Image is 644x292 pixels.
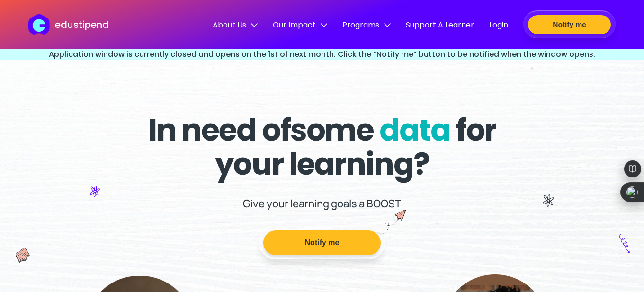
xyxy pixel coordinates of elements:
[377,210,406,235] img: boost icon
[112,113,532,181] h1: In need of some for your learning?
[379,109,450,151] span: data
[263,230,381,255] button: Notify me
[528,15,611,34] button: Notify me
[321,22,327,28] img: down
[16,248,30,263] img: icon
[619,234,630,253] img: icon
[384,22,391,28] img: down
[251,22,258,28] img: down
[55,18,109,32] p: edustipend
[243,196,401,211] p: Give your learning goals a BOOST
[342,19,391,31] span: Programs
[28,14,54,35] img: edustipend logo
[406,19,474,32] a: Support A Learner
[28,14,108,35] a: edustipend logoedustipend
[489,19,508,32] a: Login
[406,19,474,31] span: Support A Learner
[213,19,258,31] span: About Us
[273,19,327,31] span: Our Impact
[489,19,508,31] span: Login
[543,194,554,207] img: icon
[90,186,100,197] img: icon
